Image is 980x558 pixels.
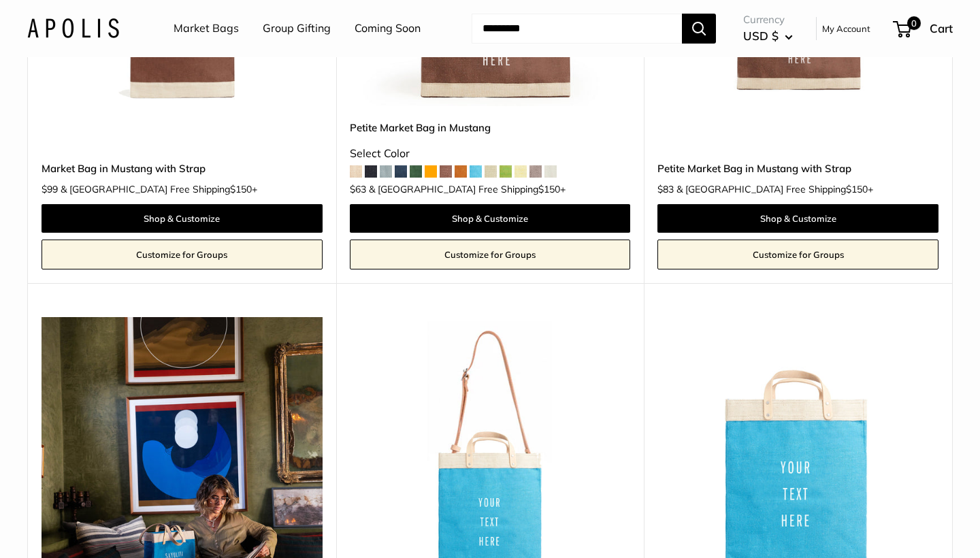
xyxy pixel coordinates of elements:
button: USD $ [743,25,793,47]
a: Group Gifting [263,18,331,39]
span: & [GEOGRAPHIC_DATA] Free Shipping + [61,184,257,194]
div: Select Color [350,144,631,164]
span: & [GEOGRAPHIC_DATA] Free Shipping + [369,184,566,194]
span: $150 [230,183,252,195]
a: Coming Soon [355,18,421,39]
a: Customize for Groups [42,240,323,269]
span: & [GEOGRAPHIC_DATA] Free Shipping + [676,184,873,194]
span: $83 [657,183,674,195]
img: Apolis [27,18,119,38]
a: 0 Cart [894,18,953,39]
a: Petite Market Bag in Mustang [350,120,631,135]
span: Cart [930,21,953,35]
a: Market Bags [174,18,239,39]
span: Currency [743,10,793,29]
span: $99 [42,183,58,195]
a: Petite Market Bag in Mustang with Strap [657,161,938,176]
span: 0 [907,16,921,30]
a: Customize for Groups [657,240,938,269]
span: USD $ [743,29,779,43]
input: Search... [472,14,682,44]
button: Search [682,14,716,44]
a: Shop & Customize [42,204,323,233]
a: Shop & Customize [350,204,631,233]
span: $150 [538,183,560,195]
span: $63 [350,183,366,195]
a: Shop & Customize [657,204,938,233]
a: Customize for Groups [350,240,631,269]
a: My Account [822,20,870,37]
span: $150 [846,183,868,195]
a: Market Bag in Mustang with Strap [42,161,323,176]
